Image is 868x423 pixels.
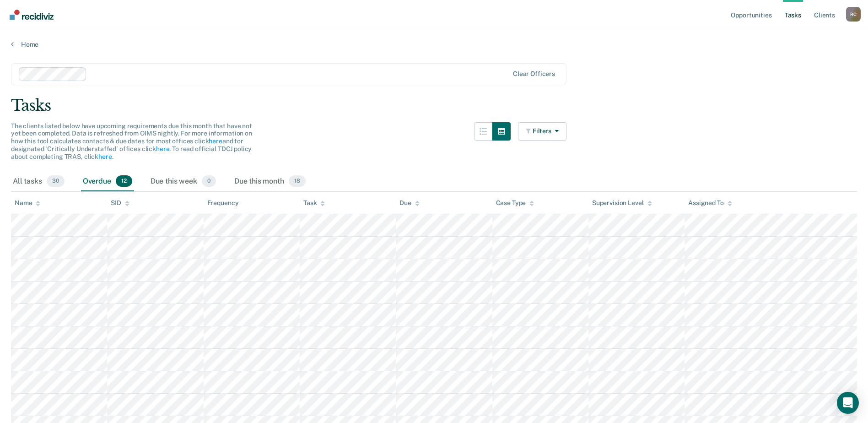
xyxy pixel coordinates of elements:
a: Home [11,40,857,49]
span: 0 [202,175,216,187]
div: Assigned To [688,199,732,207]
span: The clients listed below have upcoming requirements due this month that have not yet been complet... [11,122,252,160]
button: Profile dropdown button [846,7,861,22]
div: Name [15,199,40,207]
div: Task [303,199,325,207]
div: All tasks30 [11,172,66,192]
div: Due this week0 [149,172,218,192]
a: here [156,145,169,152]
div: Open Intercom Messenger [837,392,859,414]
div: R C [846,7,861,22]
a: here [98,153,112,160]
div: Due [399,199,420,207]
span: 18 [289,175,306,187]
span: 30 [47,175,65,187]
img: Recidiviz [10,10,54,20]
span: 12 [116,175,132,187]
div: SID [111,199,129,207]
div: Supervision Level [592,199,652,207]
div: Overdue12 [81,172,134,192]
button: Filters [518,122,566,141]
div: Tasks [11,96,857,115]
a: here [209,137,222,145]
div: Case Type [496,199,534,207]
div: Due this month18 [232,172,307,192]
div: Clear officers [513,70,555,78]
div: Frequency [207,199,239,207]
